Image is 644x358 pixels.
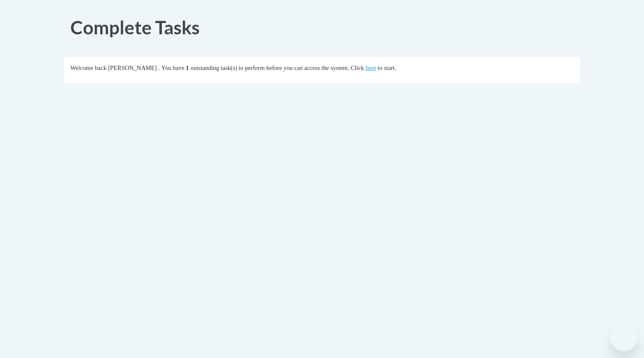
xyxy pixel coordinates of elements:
a: here [366,64,376,71]
span: [PERSON_NAME] [108,64,157,71]
span: to start. [378,64,396,71]
span: Complete Tasks [70,16,200,38]
span: Welcome back [70,64,106,71]
span: outstanding task(s) to perform before you can access the system. Click [190,64,364,71]
span: 1 [186,64,189,71]
iframe: Button to launch messaging window [610,325,637,351]
span: . You have [158,64,184,71]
